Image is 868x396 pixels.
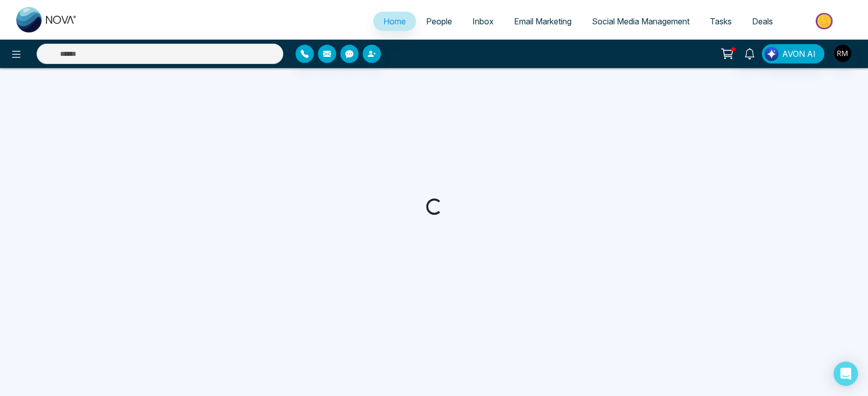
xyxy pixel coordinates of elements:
[472,16,494,26] span: Inbox
[764,47,779,61] img: Lead Flow
[782,48,816,60] span: AVON AI
[462,12,504,31] a: Inbox
[383,16,406,26] span: Home
[752,16,773,26] span: Deals
[700,12,742,31] a: Tasks
[742,12,783,31] a: Deals
[416,12,462,31] a: People
[373,12,416,31] a: Home
[710,16,732,26] span: Tasks
[426,16,452,26] span: People
[504,12,582,31] a: Email Marketing
[833,361,858,386] div: Open Intercom Messenger
[592,16,690,26] span: Social Media Management
[788,10,862,32] img: Market-place.gif
[16,7,77,32] img: Nova CRM Logo
[834,45,851,62] img: User Avatar
[762,44,824,63] button: AVON AI
[514,16,572,26] span: Email Marketing
[582,12,700,31] a: Social Media Management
